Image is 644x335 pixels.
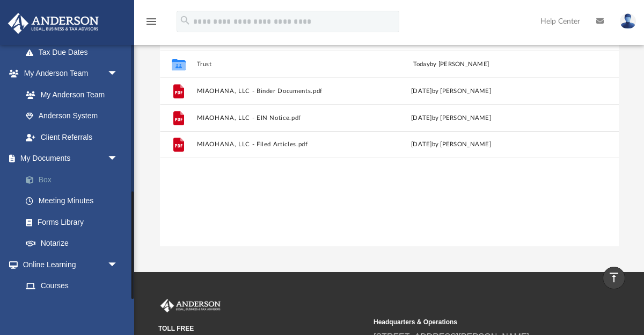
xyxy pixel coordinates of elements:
[603,267,625,289] a: vertical_align_top
[8,63,129,84] a: My Anderson Teamarrow_drop_down
[15,190,134,212] a: Meeting Minutes
[145,20,158,28] a: menu
[15,211,129,233] a: Forms Library
[368,113,534,123] div: [DATE] by [PERSON_NAME]
[15,275,129,297] a: Courses
[145,15,158,28] i: menu
[5,13,102,34] img: Anderson Advisors Platinum Portal
[15,233,134,254] a: Notarize
[413,61,429,67] span: today
[15,126,129,148] a: Client Referrals
[107,254,129,276] span: arrow_drop_down
[368,140,534,149] div: [DATE] by [PERSON_NAME]
[196,114,363,121] button: MIAOHANA, LLC - EIN Notice.pdf
[15,169,134,190] a: Box
[368,86,534,96] div: [DATE] by [PERSON_NAME]
[15,105,129,127] a: Anderson System
[158,299,223,313] img: Anderson Advisors Platinum Portal
[196,60,363,67] button: Trust
[15,41,134,63] a: Tax Due Dates
[196,141,363,148] button: MIAOHANA, LLC - Filed Articles.pdf
[196,87,363,94] button: MIAOHANA, LLC - Binder Documents.pdf
[107,63,129,85] span: arrow_drop_down
[107,148,129,170] span: arrow_drop_down
[179,15,191,26] i: search
[8,148,134,169] a: My Documentsarrow_drop_down
[15,84,123,105] a: My Anderson Team
[8,254,129,275] a: Online Learningarrow_drop_down
[608,271,620,284] i: vertical_align_top
[15,296,123,318] a: Video Training
[620,13,636,29] img: User Pic
[374,317,581,327] small: Headquarters & Operations
[368,59,534,69] div: by [PERSON_NAME]
[158,324,366,333] small: TOLL FREE
[160,24,619,247] div: grid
